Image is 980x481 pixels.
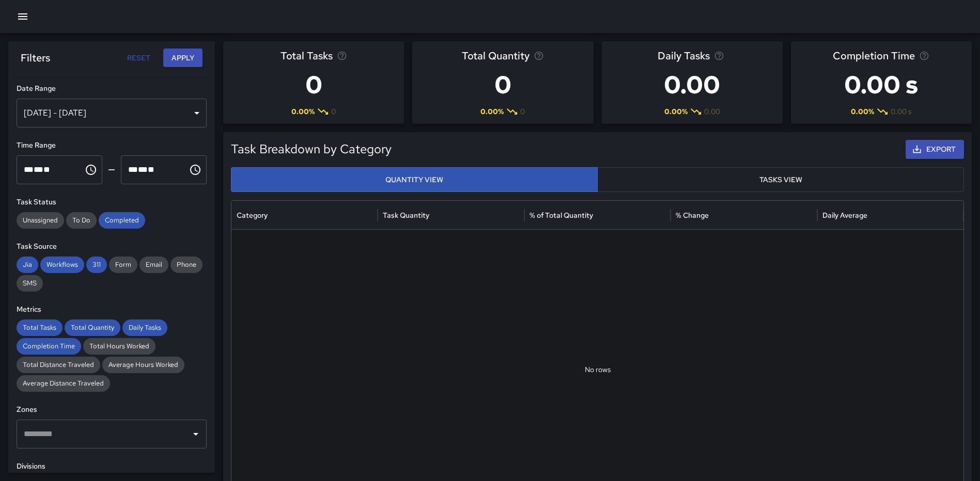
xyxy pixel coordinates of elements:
span: SMS [17,278,43,288]
svg: Average time taken to complete tasks in the selected period, compared to the previous period. [919,51,929,61]
span: Workflows [40,260,84,270]
div: To Do [66,212,97,229]
span: Completion Time [833,47,915,64]
span: 0.00 % [664,106,688,117]
span: Form [109,260,137,270]
span: Daily Tasks [658,47,710,64]
span: 0.00 s [891,106,911,117]
div: Average Hours Worked [102,357,184,373]
h6: Metrics [17,304,207,315]
span: Jia [17,260,38,270]
button: Apply [163,49,203,68]
span: Total Tasks [17,323,63,333]
h3: 0 [281,64,347,105]
span: Completion Time [17,341,81,351]
div: Daily Tasks [122,319,167,336]
div: Jia [17,256,38,273]
svg: Total number of tasks in the selected period, compared to the previous period. [337,51,347,61]
button: Choose time, selected time is 12:00 AM [81,159,101,180]
div: Category [237,211,268,220]
span: Total Quantity [462,47,530,64]
div: Total Distance Traveled [17,357,100,373]
h3: 0.00 [658,64,726,105]
span: Average Distance Traveled [17,378,110,389]
button: Reset [122,49,155,68]
button: Export [906,140,964,159]
div: Email [139,256,168,273]
span: Phone [170,260,203,270]
span: To Do [66,215,97,226]
h6: Task Source [17,241,207,252]
span: 311 [86,260,107,270]
div: Form [109,256,137,273]
div: Task Quantity [383,211,429,220]
button: Choose time, selected time is 11:59 PM [185,159,206,180]
div: % of Total Quantity [530,211,593,220]
h6: Task Status [17,197,207,208]
div: Total Tasks [17,319,63,336]
svg: Total task quantity in the selected period, compared to the previous period. [534,51,544,61]
div: Workflows [40,256,84,273]
span: Completed [99,215,145,226]
span: Hours [128,166,138,173]
button: Open [189,427,203,441]
span: Minutes [34,166,43,173]
span: 0.00 % [480,106,504,117]
span: Hours [24,166,34,173]
h6: Filters [21,50,50,66]
div: Daily Average [822,211,867,220]
div: 311 [86,256,107,273]
div: SMS [17,275,43,292]
span: 0.00 [704,106,720,117]
div: Unassigned [17,212,64,229]
span: Email [139,260,168,270]
svg: Average number of tasks per day in the selected period, compared to the previous period. [714,51,724,61]
span: Average Hours Worked [102,360,184,370]
h6: Zones [17,404,207,415]
div: Total Quantity [65,319,120,336]
span: Minutes [138,166,148,173]
h5: Task Breakdown by Category [231,141,780,157]
span: Total Quantity [65,323,120,333]
span: Unassigned [17,215,64,226]
div: [DATE] - [DATE] [17,99,207,127]
div: Total Hours Worked [83,338,155,355]
div: Completion Time [17,338,81,355]
div: Average Distance Traveled [17,375,110,392]
span: Daily Tasks [122,323,167,333]
h3: 0 [462,64,544,105]
h6: Time Range [17,140,207,151]
span: Total Distance Traveled [17,360,100,370]
div: Completed [99,212,145,229]
h6: Divisions [17,461,207,472]
span: Meridiem [148,166,154,173]
span: 0.00 % [851,106,874,117]
span: 0.00 % [291,106,315,117]
span: 0 [520,106,525,117]
div: Phone [170,256,203,273]
h3: 0.00 s [833,64,929,105]
button: Quantity View [231,167,598,193]
h6: Date Range [17,83,207,94]
span: Total Tasks [281,47,333,64]
span: 0 [331,106,336,117]
div: % Change [676,211,709,220]
button: Tasks View [597,167,964,193]
span: Meridiem [43,166,50,173]
span: Total Hours Worked [83,341,155,351]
